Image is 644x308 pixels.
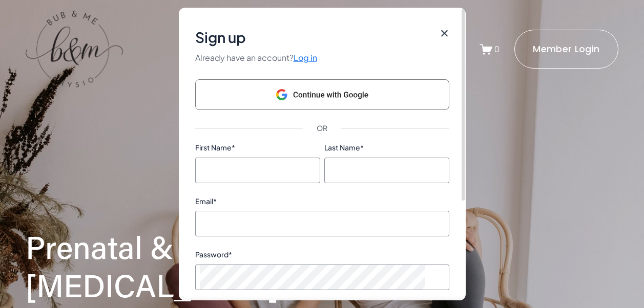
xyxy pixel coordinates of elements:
ms-typography: Email * [195,195,217,207]
ms-typography: Password * [195,249,232,260]
ms-typography: Last Name * [324,142,364,153]
ms-typography: First Name * [195,142,235,153]
ms-button: Log in [294,52,317,63]
ms-typography: OR [317,122,327,134]
ms-typography: Sign up [195,28,317,46]
ms-typography: Already have an account? [195,52,317,63]
ms-google-sso-button: Continue with Google [195,79,449,110]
